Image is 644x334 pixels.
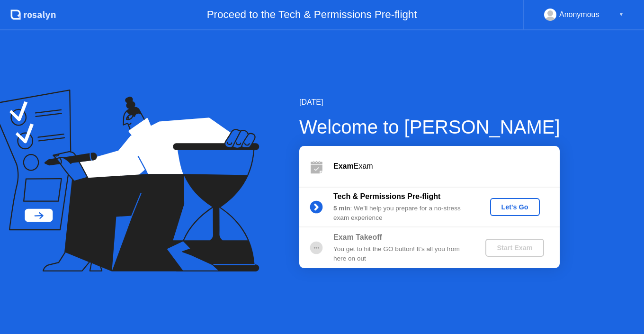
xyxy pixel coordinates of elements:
[490,198,540,216] button: Let's Go
[333,204,470,223] div: : We’ll help you prepare for a no-stress exam experience
[333,233,382,241] b: Exam Takeoff
[619,9,624,21] div: ▼
[333,162,354,170] b: Exam
[494,203,536,211] div: Let's Go
[485,239,544,257] button: Start Exam
[333,192,440,200] b: Tech & Permissions Pre-flight
[489,244,540,252] div: Start Exam
[299,113,560,141] div: Welcome to [PERSON_NAME]
[299,97,560,108] div: [DATE]
[333,244,470,264] div: You get to hit the GO button! It’s all you from here on out
[333,205,350,212] b: 5 min
[333,161,560,172] div: Exam
[559,9,599,21] div: Anonymous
